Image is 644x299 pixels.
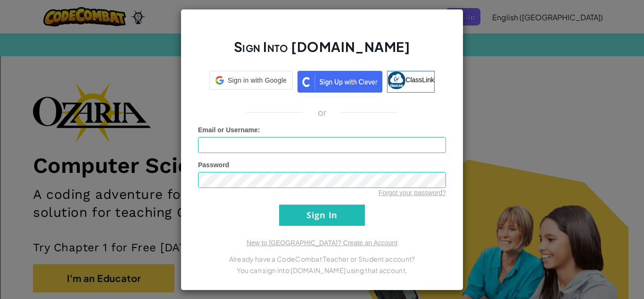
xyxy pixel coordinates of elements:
input: Sign In [279,205,365,226]
p: or [318,107,327,118]
div: Move To ... [4,63,640,72]
span: Email or Username [198,126,258,134]
span: Password [198,161,229,169]
a: Sign in with Google [209,71,293,93]
h2: Sign Into [DOMAIN_NAME] [198,38,446,65]
span: Sign in with Google [228,76,287,85]
p: Already have a CodeCombat Teacher or Student account? [198,253,446,265]
a: New to [GEOGRAPHIC_DATA]? Create an Account [247,239,397,247]
div: Sort New > Old [4,12,640,21]
label: : [198,125,260,135]
img: clever_sso_button@2x.png [297,71,382,93]
div: Sign in with Google [209,71,293,90]
p: You can sign into [DOMAIN_NAME] using that account. [198,265,446,276]
div: Move To ... [4,21,640,29]
a: Forgot your password? [379,189,446,196]
img: classlink-logo-small.png [388,71,405,89]
div: Delete [4,29,640,38]
span: ClassLink [405,76,434,83]
div: Sort A > Z [4,4,640,12]
div: Sign out [4,46,640,55]
div: Options [4,38,640,46]
div: Rename [4,55,640,63]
